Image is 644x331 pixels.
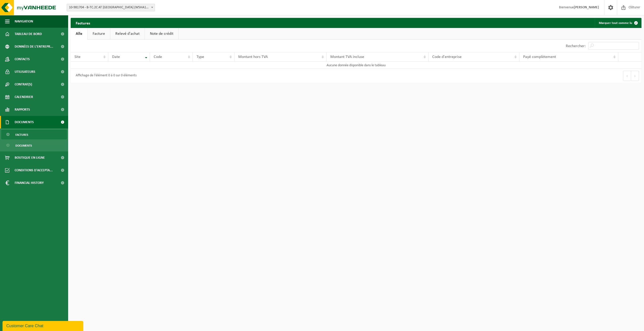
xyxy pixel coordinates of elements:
[15,65,35,78] span: Utilisateurs
[71,28,87,40] a: Alle
[15,164,53,177] span: Conditions d'accepta...
[15,15,33,28] span: Navigation
[15,130,28,140] span: Factures
[15,141,32,150] span: Documents
[15,40,53,53] span: Données de l'entrepr...
[1,130,67,139] a: Factures
[432,55,462,59] span: Code d'entreprise
[67,4,155,11] span: 10-981704 - B-TC.2C AT CHARLEROI (W5HA116) - MARCINELLE
[330,55,364,59] span: Montant TVA incluse
[67,4,155,11] span: 10-981704 - B-TC.2C AT CHARLEROI (W5HA116) - MARCINELLE
[238,55,268,59] span: Montant hors TVA
[595,18,641,28] button: Marquer tout comme lu
[3,320,84,331] iframe: chat widget
[15,91,33,103] span: Calendrier
[88,28,110,40] a: Facture
[112,55,120,59] span: Date
[631,71,639,81] button: Next
[71,62,641,69] td: Aucune donnée disponible dans le tableau
[110,28,145,40] a: Relevé d'achat
[74,55,80,59] span: Site
[145,28,178,40] a: Note de crédit
[523,55,556,59] span: Payé complètement
[197,55,204,59] span: Type
[574,6,599,9] strong: [PERSON_NAME]
[71,18,95,28] h2: Factures
[15,151,45,164] span: Boutique en ligne
[15,116,34,128] span: Documents
[154,55,162,59] span: Code
[623,71,631,81] button: Previous
[15,28,42,40] span: Tableau de bord
[15,53,30,65] span: Contacts
[566,44,586,48] label: Rechercher:
[15,177,44,189] span: Financial History
[15,103,30,116] span: Rapports
[73,71,137,80] div: Affichage de l'élément 0 à 0 sur 0 éléments
[1,141,67,150] a: Documents
[15,78,32,91] span: Contrat(s)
